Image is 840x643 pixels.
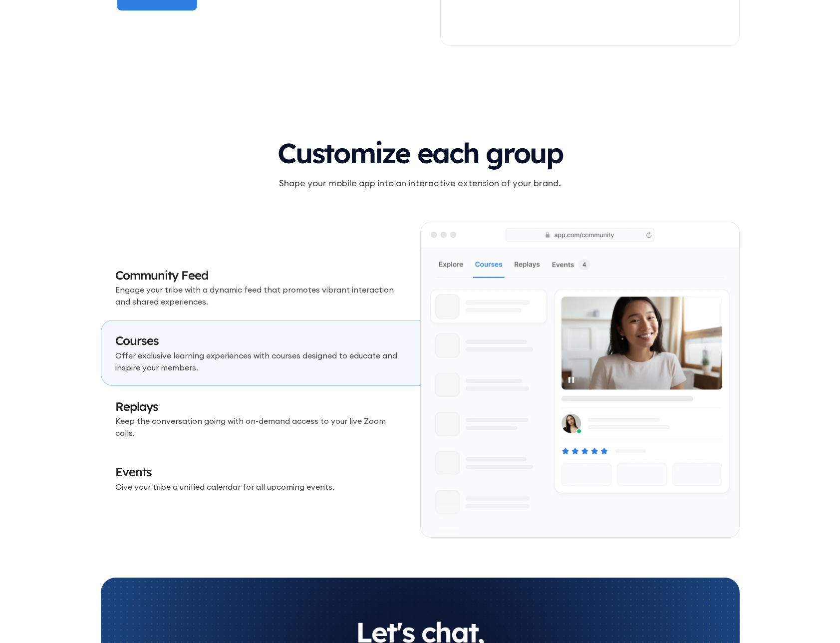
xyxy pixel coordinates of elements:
[115,349,406,373] p: Offer exclusive learning experiences with courses designed to educate and inspire your members.
[101,138,740,169] h3: Customize each group
[115,398,406,415] h3: Replays
[101,176,740,190] p: Shape your mobile app into an interactive extension of your brand.
[115,332,406,349] h3: Courses
[115,464,406,481] h3: Events
[115,284,406,308] p: Engage your tribe with a dynamic feed that promotes vibrant interaction and shared experiences.
[115,267,406,284] h3: Community Feed
[115,415,406,439] p: Keep the conversation going with on-demand access to your live Zoom calls.
[421,222,739,537] img: An illustration of Courses Page
[115,481,406,493] p: Give your tribe a unified calendar for all upcoming events.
